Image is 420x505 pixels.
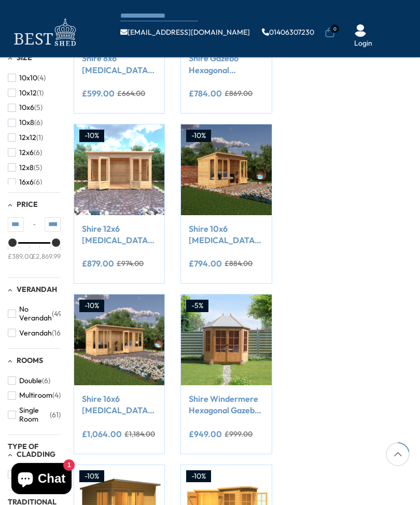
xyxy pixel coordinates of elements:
[8,403,61,427] button: Single Room
[82,430,122,438] ins: £1,064.00
[117,260,144,267] del: £974.00
[8,175,42,190] button: 16x6
[19,89,37,97] span: 10x12
[8,242,61,270] div: Price
[186,300,208,312] div: -5%
[32,251,61,260] div: £2,869.99
[8,145,42,160] button: 12x6
[52,329,63,338] span: (16)
[124,430,155,438] del: £1,184.00
[8,388,61,403] button: Multiroom
[42,376,50,385] span: (6)
[186,470,211,483] div: -10%
[45,217,61,232] input: Max value
[34,148,42,157] span: (6)
[8,100,43,115] button: 10x6
[17,53,32,62] span: Size
[79,470,104,483] div: -10%
[8,442,55,459] span: Type of Cladding
[8,302,64,326] button: No Verandah
[24,219,45,230] span: -
[19,148,34,157] span: 12x6
[82,259,114,268] ins: £879.00
[19,163,34,172] span: 12x8
[8,115,43,130] button: 10x8
[34,163,42,172] span: (5)
[189,259,222,268] ins: £794.00
[17,285,57,294] span: Verandah
[17,356,43,365] span: Rooms
[189,430,222,438] ins: £949.00
[354,38,372,49] a: Login
[82,89,115,97] ins: £599.00
[19,118,34,127] span: 10x8
[225,430,253,438] del: £999.00
[225,90,253,97] del: £869.00
[52,310,64,318] span: (49)
[34,178,42,187] span: (6)
[189,223,263,246] a: Shire 10x6 [MEDICAL_DATA][PERSON_NAME] Summerhouse
[79,130,104,142] div: -10%
[37,89,44,97] span: (1)
[225,260,253,267] del: £884.00
[8,217,24,232] input: Min value
[34,103,43,112] span: (5)
[120,29,250,36] a: [EMAIL_ADDRESS][DOMAIN_NAME]
[82,223,157,246] a: Shire 12x6 [MEDICAL_DATA][PERSON_NAME] Summerhouse
[8,16,80,49] img: logo
[8,71,46,86] button: 10x10
[8,251,34,260] div: £389.00
[19,376,42,385] span: Double
[354,24,367,37] img: User Icon
[79,300,104,312] div: -10%
[52,391,61,400] span: (4)
[262,29,314,36] a: 01406307230
[36,133,43,142] span: (1)
[82,52,157,76] a: Shire 8x6 [MEDICAL_DATA][PERSON_NAME] Summerhouse
[19,133,36,142] span: 12x12
[8,326,63,341] button: Verandah
[8,160,42,175] button: 12x8
[19,103,34,112] span: 10x6
[17,200,38,209] span: Price
[19,329,52,338] span: Verandah
[8,463,75,497] inbox-online-store-chat: Shopify online store chat
[189,52,263,76] a: Shire Gazebo Hexagonal Summerhouse 6x6 12mm Cladding
[50,411,61,419] span: (61)
[189,393,263,416] a: Shire Windermere Hexagonal Gazebo Summerhouse 8x7 Double doors 12mm Cladding
[82,393,157,416] a: Shire 16x6 [MEDICAL_DATA][PERSON_NAME] Summerhouse
[8,373,50,388] button: Double
[325,27,335,38] a: 0
[186,130,211,142] div: -10%
[8,130,43,145] button: 12x12
[19,178,34,187] span: 16x6
[19,305,52,322] span: No Verandah
[8,86,44,101] button: 10x12
[19,406,50,424] span: Single Room
[19,391,52,400] span: Multiroom
[19,74,37,82] span: 10x10
[117,90,145,97] del: £664.00
[37,74,46,82] span: (4)
[34,118,43,127] span: (6)
[330,24,339,33] span: 0
[8,467,51,482] button: 12mm
[189,89,222,97] ins: £784.00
